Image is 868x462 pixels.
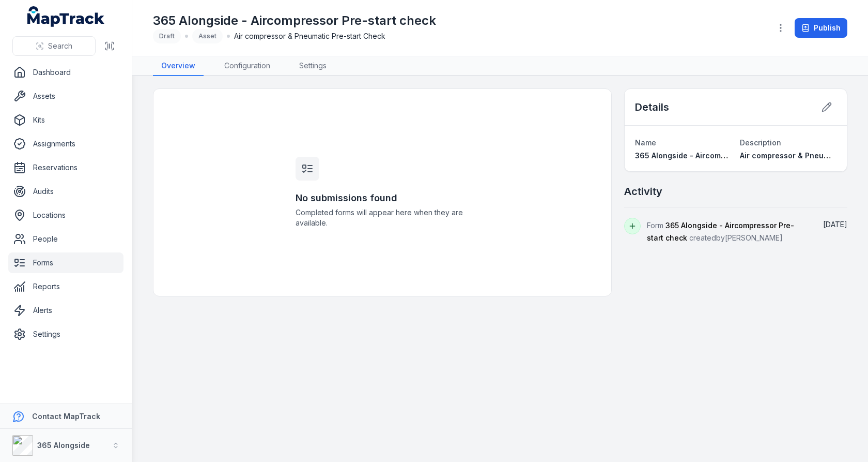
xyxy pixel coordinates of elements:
span: Completed forms will appear here when they are available. [296,207,469,228]
a: Assets [8,86,123,107]
span: 365 Alongside - Aircompressor Pre-start check [635,151,809,160]
h2: Details [635,100,669,114]
button: Search [12,36,96,56]
a: Settings [291,56,335,76]
a: Alerts [8,300,123,321]
a: Reports [8,276,123,297]
span: Air compressor & Pneumatic Pre-start Check [234,31,385,41]
h3: No submissions found [296,191,469,205]
a: Settings [8,324,123,345]
a: Dashboard [8,62,123,83]
h1: 365 Alongside - Aircompressor Pre-start check [153,12,436,29]
h2: Activity [624,184,662,199]
a: Kits [8,110,123,130]
a: Forms [8,252,123,273]
time: 26/08/2025, 4:36:59 pm [823,220,847,229]
strong: Contact MapTrack [32,412,100,421]
a: People [8,229,123,249]
span: Search [48,41,72,51]
span: Description [740,138,781,147]
span: 365 Alongside - Aircompressor Pre-start check [647,221,794,242]
a: Overview [153,56,204,76]
a: Audits [8,181,123,202]
a: Assignments [8,133,123,154]
a: MapTrack [27,6,105,27]
span: Form created by [PERSON_NAME] [647,221,794,242]
div: Draft [153,29,181,43]
a: Configuration [216,56,278,76]
strong: 365 Alongside [37,441,90,450]
span: [DATE] [823,220,847,229]
a: Locations [8,205,123,226]
a: Reservations [8,157,123,178]
button: Publish [795,18,847,38]
div: Asset [192,29,223,43]
span: Name [635,138,656,147]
